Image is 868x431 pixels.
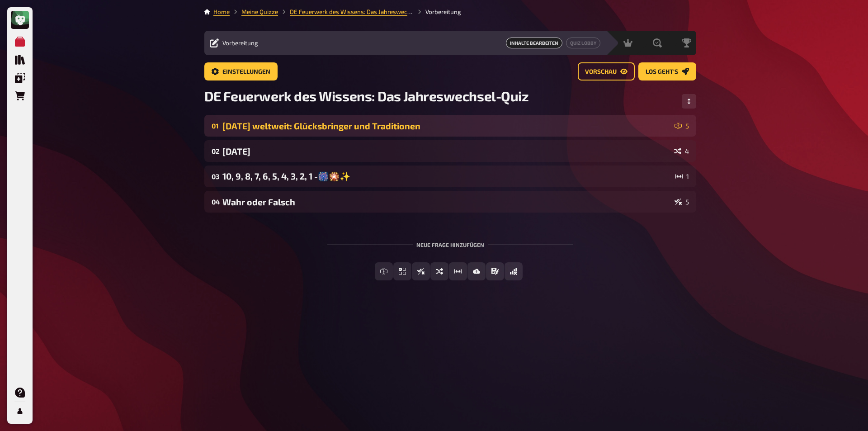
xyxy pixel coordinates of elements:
div: 1 [675,173,689,180]
span: Vorbereitung [222,39,258,47]
button: Reihenfolge anpassen [682,94,696,109]
button: Prosa (Langtext) [486,262,504,280]
button: Schätzfrage [449,262,467,280]
a: Home [213,8,230,15]
li: DE Feuerwerk des Wissens: Das Jahreswechsel-Quiz [278,7,414,16]
a: Inhalte Bearbeiten [506,38,562,48]
div: [DATE] weltweit: Glücksbringer und Traditionen [222,121,671,131]
div: 01 [212,122,219,130]
div: 5 [675,122,689,129]
a: Meine Quizze [241,8,278,15]
li: Meine Quizze [230,7,278,16]
div: 04 [212,198,219,206]
button: Einfachauswahl [393,262,411,280]
button: Wahr / Falsch [412,262,430,280]
li: Home [213,7,230,16]
button: Sortierfrage [430,262,448,280]
button: Los geht's [638,62,696,81]
div: Wahr oder Falsch [222,197,671,207]
li: Vorbereitung [414,7,461,16]
div: 02 [212,147,219,155]
div: 10, 9, 8, 7, 6, 5, 4, 3, 2, 1 -🎆🎇✨ [222,171,672,182]
div: 03 [212,172,219,180]
button: Bild-Antwort [467,262,486,280]
a: DE Feuerwerk des Wissens: Das Jahreswechsel-Quiz [290,8,434,15]
button: Offline Frage [505,262,523,280]
button: Freitext Eingabe [375,262,393,280]
button: Quiz Lobby [566,38,600,48]
div: [DATE] [222,146,670,156]
span: Vorschau [585,69,617,75]
span: Einstellungen [222,69,270,75]
button: Einstellungen [204,62,278,81]
span: Los geht's [646,69,678,75]
div: 5 [675,198,689,205]
div: Neue Frage hinzufügen [327,227,573,255]
button: Vorschau [578,62,635,81]
div: 4 [674,147,689,155]
span: DE Feuerwerk des Wissens: Das Jahreswechsel-Quiz [204,88,528,104]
